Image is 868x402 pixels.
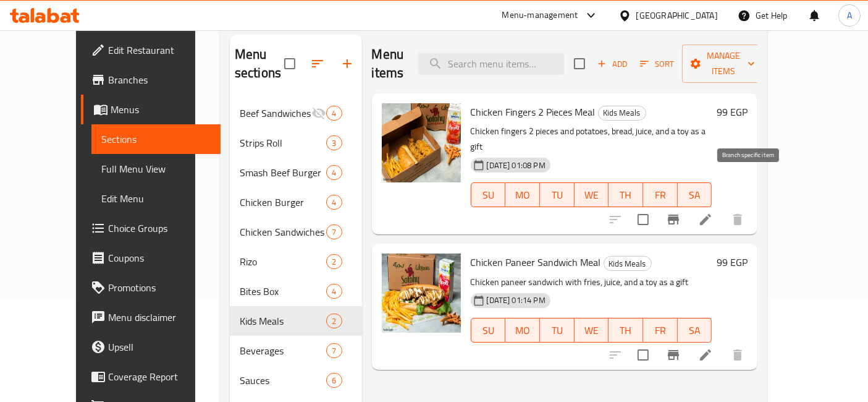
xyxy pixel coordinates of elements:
[510,322,535,340] span: MO
[326,135,342,150] div: items
[471,253,601,272] span: Chicken Paneer Sandwich Meal
[579,322,604,340] span: WE
[230,306,362,336] div: Kids Meals2
[683,186,707,204] span: SA
[91,184,221,213] a: Edit Menu
[847,9,852,22] span: A
[230,247,362,276] div: Rizo2
[723,205,752,234] button: delete
[592,54,632,74] button: Add
[476,186,501,204] span: SU
[332,49,362,79] button: Add section
[240,195,326,210] span: Chicken Burger
[604,257,651,271] span: Kids Meals
[240,225,326,239] span: Chicken Sandwiches
[230,158,362,187] div: Smash Beef Burger4
[81,273,221,302] a: Promotions
[382,254,461,333] img: Chicken Paneer Sandwich Meal
[240,284,326,299] span: Bites Box
[81,302,221,332] a: Menu disclaimer
[326,165,342,180] div: items
[505,182,540,207] button: MO
[659,205,688,234] button: Branch-specific-item
[579,186,604,204] span: WE
[636,9,718,22] div: [GEOGRAPHIC_DATA]
[81,35,221,65] a: Edit Restaurant
[609,182,643,207] button: TH
[698,212,713,227] a: Edit menu item
[471,182,506,207] button: SU
[678,182,712,207] button: SA
[540,182,575,207] button: TU
[235,45,284,82] h2: Menu sections
[81,65,221,95] a: Branches
[471,124,712,155] p: Chicken fingers 2 pieces and potatoes, bread, juice, and a toy as a gift
[698,348,713,362] a: Edit menu item
[723,340,752,370] button: delete
[510,186,535,204] span: MO
[101,161,211,176] span: Full Menu View
[230,98,362,128] div: Beef Sandwiches4
[326,284,342,299] div: items
[678,318,712,343] button: SA
[545,322,570,340] span: TU
[326,106,342,121] div: items
[240,314,326,328] span: Kids Meals
[326,314,342,328] div: items
[545,186,570,204] span: TU
[682,45,765,83] button: Manage items
[240,343,326,358] span: Beverages
[471,275,712,290] p: Chicken paneer sandwich with fries, juice, and a toy as a gift
[643,318,678,343] button: FR
[111,102,211,117] span: Menus
[230,366,362,395] div: Sauces6
[326,195,342,210] div: items
[327,137,341,149] span: 3
[596,57,629,71] span: Add
[230,128,362,158] div: Strips Roll3
[230,217,362,247] div: Chicken Sandwiches7
[692,48,755,79] span: Manage items
[643,182,678,207] button: FR
[230,276,362,306] div: Bites Box4
[101,132,211,147] span: Sections
[303,49,332,79] span: Sort sections
[630,342,656,368] span: Select to update
[81,243,221,273] a: Coupons
[240,373,326,388] div: Sauces
[108,340,211,354] span: Upsell
[327,226,341,238] span: 7
[471,318,506,343] button: SU
[240,106,311,121] span: Beef Sandwiches
[502,8,578,23] div: Menu-management
[505,318,540,343] button: MO
[592,54,632,74] span: Add item
[91,124,221,154] a: Sections
[648,186,673,204] span: FR
[108,369,211,384] span: Coverage Report
[108,72,211,87] span: Branches
[327,256,341,268] span: 2
[471,103,596,121] span: Chicken Fingers 2 Pieces Meal
[575,318,609,343] button: WE
[613,322,638,340] span: TH
[717,103,748,121] h6: 99 EGP
[108,310,211,325] span: Menu disclaimer
[108,250,211,265] span: Coupons
[230,187,362,217] div: Chicken Burger4
[418,53,564,75] input: search
[91,154,221,184] a: Full Menu View
[240,165,326,180] span: Smash Beef Burger
[476,322,501,340] span: SU
[326,225,342,239] div: items
[683,322,707,340] span: SA
[327,197,341,208] span: 4
[326,343,342,358] div: items
[372,45,404,82] h2: Menu items
[311,106,326,121] svg: Inactive section
[717,254,748,271] h6: 99 EGP
[240,254,326,269] span: Rizo
[598,106,646,121] div: Kids Meals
